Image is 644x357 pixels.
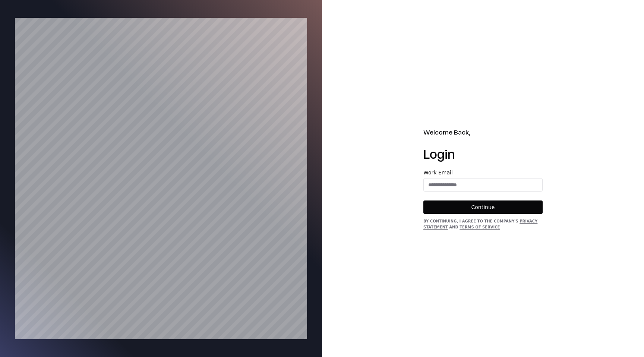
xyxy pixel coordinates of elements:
[423,200,543,214] button: Continue
[423,218,543,230] div: By continuing, I agree to the Company's and
[423,170,543,175] label: Work Email
[423,219,537,229] a: Privacy Statement
[423,127,543,137] h2: Welcome Back,
[460,225,500,229] a: Terms of Service
[423,146,543,161] h1: Login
